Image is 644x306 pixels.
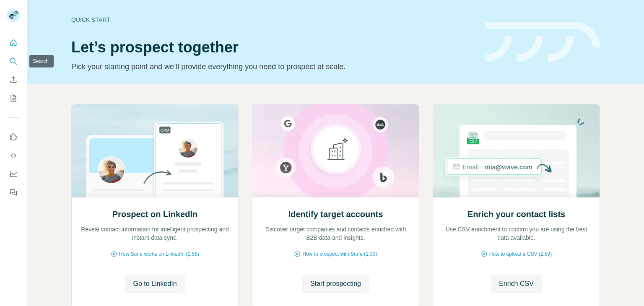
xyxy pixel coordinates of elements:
h2: Enrich your contact lists [467,208,565,220]
h1: Let’s prospect together [71,39,475,56]
img: Enrich your contact lists [433,104,600,197]
p: Reveal contact information for intelligent prospecting and instant data sync. [80,225,230,242]
span: Start prospecting [310,279,361,289]
button: Feedback [7,185,20,200]
img: Prospect on LinkedIn [71,104,239,197]
button: Enrich CSV [491,275,542,293]
button: Start prospecting [302,275,369,293]
p: Pick your starting point and we’ll provide everything you need to prospect at scale. [71,61,475,73]
h2: Prospect on LinkedIn [112,208,197,220]
button: Search [7,54,20,69]
span: How to prospect with Surfe (1:30) [302,250,377,258]
span: Go to LinkedIn [133,279,177,289]
span: How to upload a CSV (2:59) [489,250,552,258]
button: Use Surfe on LinkedIn [7,130,20,145]
button: Dashboard [7,166,20,182]
p: Discover target companies and contacts enriched with B2B data and insights. [261,225,410,242]
button: Quick start [7,35,20,50]
span: Enrich CSV [499,279,534,289]
button: Use Surfe API [7,148,20,163]
button: My lists [7,91,20,106]
p: Use CSV enrichment to confirm you are using the best data available. [441,225,591,242]
button: Enrich CSV [7,72,20,87]
h2: Identify target accounts [288,208,383,220]
img: Identify target accounts [252,104,419,197]
img: banner [486,22,600,62]
span: How Surfe works on LinkedIn (1:58) [119,250,199,258]
button: Go to LinkedIn [125,275,185,293]
div: Quick start [71,16,475,24]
